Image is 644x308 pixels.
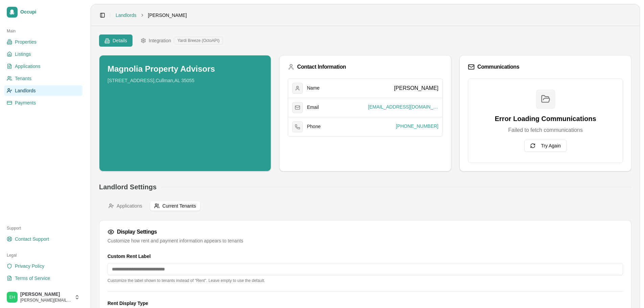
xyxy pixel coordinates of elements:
span: Tenants [15,75,31,82]
nav: breadcrumb [116,12,187,19]
span: [EMAIL_ADDRESS][DOMAIN_NAME] [368,103,439,110]
p: Failed to fetch communications [495,126,596,134]
span: Name [307,85,319,91]
span: [PERSON_NAME] [20,291,72,298]
a: Applications [4,61,82,72]
span: Landlords [15,87,36,94]
span: Occupi [20,9,80,15]
span: Integration [149,37,171,44]
div: Communications [468,64,623,70]
span: [PERSON_NAME][EMAIL_ADDRESS][DOMAIN_NAME] [20,298,72,303]
span: Applications [117,203,142,209]
span: Payments [15,99,36,106]
span: Phone [307,124,320,130]
p: Customize the label shown to tenants instead of "Rent". Leave empty to use the default. [108,278,623,283]
button: Try Again [524,140,567,152]
span: Contact Support [15,236,49,242]
a: Landlords [4,85,82,96]
span: Terms of Service [15,275,50,282]
span: Applications [15,63,41,70]
h3: Error Loading Communications [495,114,596,123]
div: Customize how rent and payment information appears to tenants [108,237,623,244]
img: Stephen Pearlstein [7,292,18,303]
a: Occupi [4,4,82,20]
div: Yardi Breeze (OctoAPI) [174,37,223,44]
span: [PERSON_NAME] [148,12,187,19]
h3: Magnolia Property Advisors [108,64,263,74]
button: IntegrationYardi Breeze (OctoAPI) [135,34,229,47]
div: Support [4,223,82,234]
div: Legal [4,250,82,261]
button: Stephen Pearlstein[PERSON_NAME][PERSON_NAME][EMAIL_ADDRESS][DOMAIN_NAME] [4,289,82,305]
span: Email [307,104,319,111]
p: [STREET_ADDRESS] [108,77,263,84]
button: Details [99,34,133,47]
div: Contact Information [288,64,443,70]
a: Landlords [116,12,137,19]
span: Privacy Policy [15,263,44,269]
div: Main [4,26,82,37]
h4: Rent Display Type [108,300,623,307]
span: Properties [15,39,37,45]
a: Terms of Service [4,273,82,284]
label: Custom Rent Label [108,254,151,259]
a: Contact Support [4,234,82,244]
a: Privacy Policy [4,261,82,271]
span: Listings [15,51,31,57]
a: Properties [4,37,82,47]
div: Display Settings [108,229,623,235]
h2: Landlord Settings [99,182,157,192]
span: Current Tenants [162,203,196,209]
a: Tenants [4,73,82,84]
div: [PERSON_NAME] [394,85,438,92]
a: Payments [4,97,82,108]
span: , Cullman , AL 35055 [154,78,194,83]
span: [PHONE_NUMBER] [396,123,438,129]
a: Listings [4,49,82,60]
